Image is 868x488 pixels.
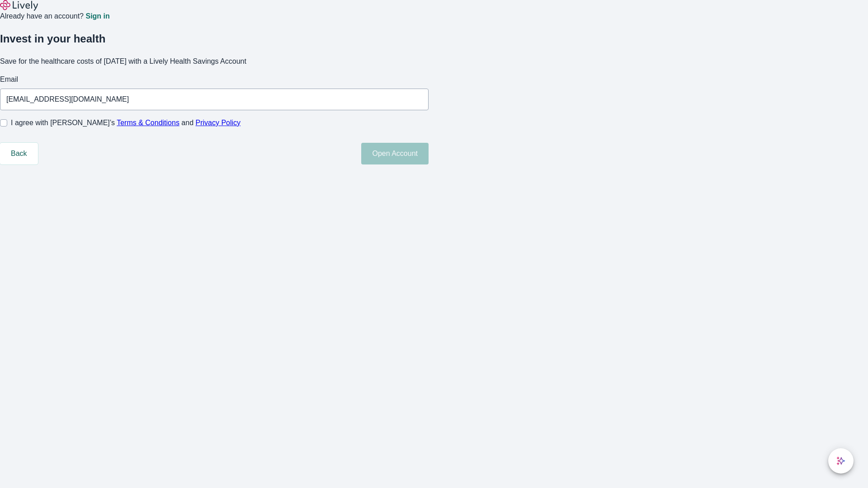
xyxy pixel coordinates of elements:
button: chat [828,448,854,474]
a: Terms & Conditions [117,119,179,127]
a: Sign in [85,13,109,20]
span: I agree with [PERSON_NAME]’s and [11,117,241,128]
a: Privacy Policy [196,119,241,127]
svg: Lively AI Assistant [836,456,845,465]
